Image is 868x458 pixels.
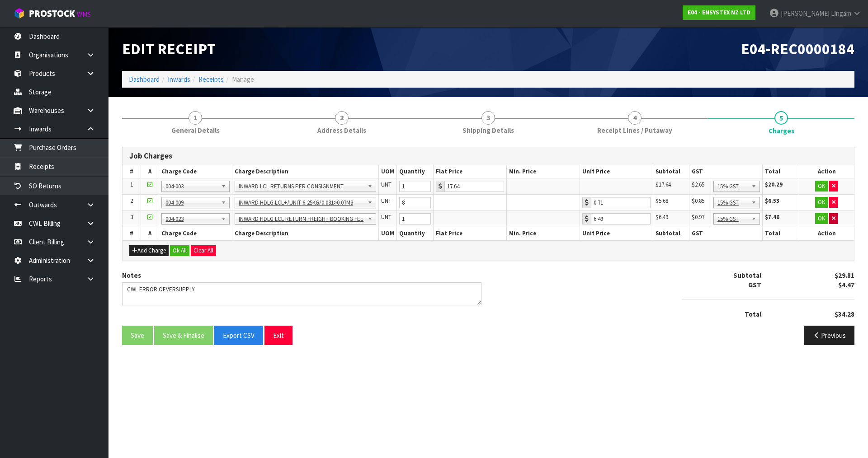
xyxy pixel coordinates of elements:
span: 4 [628,111,642,125]
button: Export CSV [214,326,263,345]
span: INWARD HDLG LCL RETURN FREIGHT BOOKING FEE [239,214,364,224]
span: 5 [774,111,788,125]
span: $17.64 [656,181,671,188]
th: UOM [378,227,396,240]
th: GST [689,165,763,178]
span: 2 [335,111,349,125]
strong: E04 - ENSYSTEX NZ LTD [688,9,750,16]
span: Manage [232,75,254,84]
td: 2 [123,195,141,211]
th: Total [763,165,799,178]
th: Subtotal [653,165,689,178]
span: $0.85 [692,197,704,205]
span: 15% GST [717,197,748,208]
span: Lingam [831,9,851,18]
span: Charges [769,126,794,136]
span: 004-009 [165,197,217,208]
button: Save [122,326,153,345]
strong: $20.29 [765,181,783,188]
th: Charge Code [159,227,232,240]
th: Subtotal [653,227,689,240]
input: Quanity [399,197,431,208]
button: Previous [804,326,854,345]
th: A [141,227,159,240]
th: Unit Price [580,227,653,240]
th: Charge Description [232,165,379,178]
span: Charges [122,140,854,352]
input: Base [444,181,504,192]
span: 004-023 [165,214,217,224]
img: cube-alt.png [14,8,25,19]
button: OK [815,213,828,224]
span: $5.68 [656,197,668,205]
th: Unit Price [580,165,653,178]
strong: $6.53 [765,197,779,205]
th: UOM [378,165,396,178]
span: $6.49 [656,213,668,221]
a: E04 - ENSYSTEX NZ LTD [683,5,755,20]
button: Ok All [170,245,189,256]
th: Action [799,227,854,240]
span: Shipping Details [462,126,514,135]
input: Quanity [399,181,431,192]
span: 3 [481,111,495,125]
strong: $7.46 [765,213,779,221]
span: UNT [381,213,392,221]
span: [PERSON_NAME] [781,9,830,18]
label: Notes [122,271,141,280]
th: Min. Price [506,227,580,240]
th: # [123,165,141,178]
th: Flat Price [434,227,507,240]
button: OK [815,181,828,192]
strong: Subtotal [733,271,761,280]
th: Quantity [397,227,434,240]
th: Charge Code [159,165,232,178]
span: UNT [381,181,392,188]
strong: Total [745,310,761,318]
th: Action [799,165,854,178]
strong: GST [748,280,761,289]
span: INWARD LCL RETURNS PER CONSIGNMENT [239,181,364,192]
span: 15% GST [717,181,748,192]
button: Exit [264,326,292,345]
th: Charge Description [232,227,379,240]
a: Inwards [168,75,190,84]
th: Flat Price [434,165,507,178]
h3: Job Charges [129,152,847,160]
input: Quanity [399,213,431,224]
span: Receipt Lines / Putaway [597,126,672,135]
input: Per Unit [591,197,651,208]
strong: $29.81 [835,271,854,280]
span: $0.97 [692,213,704,221]
th: GST [689,227,763,240]
span: 15% GST [717,214,748,224]
td: 3 [123,211,141,227]
span: INWARD HDLG LCL+/UNIT 6-25KG/0.031>0.07M3 [239,197,364,208]
th: # [123,227,141,240]
span: General Details [171,126,220,135]
th: Quantity [397,165,434,178]
button: Clear All [191,245,216,256]
span: 004-003 [165,181,217,192]
span: $2.65 [692,181,704,188]
td: 1 [123,178,141,195]
th: Total [763,227,799,240]
strong: $34.28 [835,310,854,318]
span: UNT [381,197,392,205]
input: Per Unit [591,213,651,224]
th: Min. Price [506,165,580,178]
small: WMS [77,10,91,19]
a: Dashboard [129,75,160,84]
a: Receipts [198,75,224,84]
span: Edit Receipt [122,39,216,58]
span: 1 [189,111,202,125]
span: ProStock [29,8,75,19]
span: E04-REC0000184 [741,39,854,58]
span: Address Details [317,126,366,135]
button: Add Charge [129,245,169,256]
button: Save & Finalise [154,326,213,345]
th: A [141,165,159,178]
button: OK [815,197,828,208]
strong: $4.47 [838,280,854,289]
